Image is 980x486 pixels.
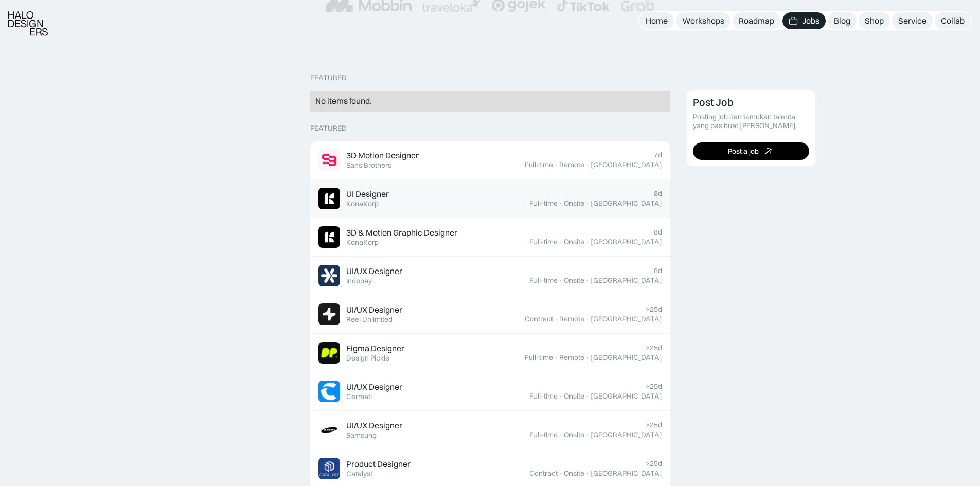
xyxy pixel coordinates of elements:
div: UI Designer [346,189,389,200]
a: Workshops [676,12,730,29]
div: · [585,469,590,478]
div: · [585,392,590,401]
img: Job Image [318,303,340,325]
div: Product Designer [346,459,411,470]
div: [GEOGRAPHIC_DATA] [591,160,662,169]
div: Roadmap [739,15,774,26]
a: Job ImageUI/UX DesignerCermati>25dFull-time·Onsite·[GEOGRAPHIC_DATA] [310,372,670,411]
a: Service [892,12,933,29]
div: >25d [646,344,662,352]
div: Design Pickle [346,354,389,363]
div: Service [898,15,926,26]
div: · [554,315,558,323]
div: [GEOGRAPHIC_DATA] [591,199,662,208]
div: · [559,392,563,401]
div: Post Job [693,96,734,109]
div: Post a job [728,147,759,156]
div: Contract [525,315,553,323]
div: Sans Brothers [346,161,391,170]
div: >25d [646,459,662,468]
div: Figma Designer [346,343,404,354]
div: UI/UX Designer [346,266,402,277]
div: [GEOGRAPHIC_DATA] [591,392,662,401]
div: · [585,199,590,208]
div: Full-time [525,353,553,362]
div: Workshops [682,15,724,26]
div: [GEOGRAPHIC_DATA] [591,315,662,323]
div: · [585,238,590,246]
div: Full-time [529,276,558,285]
a: Job ImageUI/UX DesignerReel Unlimited>25dContract·Remote·[GEOGRAPHIC_DATA] [310,295,670,334]
div: · [559,276,563,285]
div: 8d [654,266,662,275]
div: [GEOGRAPHIC_DATA] [591,238,662,246]
a: Blog [828,12,857,29]
div: · [585,430,590,439]
div: >25d [646,421,662,429]
div: · [585,353,590,362]
div: 8d [654,228,662,237]
a: Jobs [782,12,826,29]
img: Job Image [318,342,340,364]
div: Remote [559,160,584,169]
div: · [585,276,590,285]
div: Full-time [529,392,558,401]
img: Job Image [318,458,340,479]
div: UI/UX Designer [346,382,402,392]
a: Roadmap [733,12,780,29]
div: Shop [865,15,884,26]
div: Onsite [564,199,584,208]
div: · [585,315,590,323]
div: [GEOGRAPHIC_DATA] [591,276,662,285]
div: No items found. [315,96,665,106]
div: Home [646,15,668,26]
div: 3D & Motion Graphic Designer [346,227,457,238]
div: Featured [310,124,347,133]
div: [GEOGRAPHIC_DATA] [591,469,662,478]
div: Full-time [529,430,558,439]
img: Job Image [318,226,340,248]
div: Full-time [529,238,558,246]
div: Full-time [529,199,558,208]
div: Indepay [346,277,372,285]
div: Collab [941,15,965,26]
div: UI/UX Designer [346,304,402,315]
div: Catalyst [346,470,372,478]
div: Remote [559,315,584,323]
div: 7d [654,151,662,159]
div: · [559,238,563,246]
div: 3D Motion Designer [346,150,419,161]
div: Jobs [802,15,819,26]
div: · [559,469,563,478]
img: Job Image [318,149,340,171]
div: KonaKorp [346,200,379,208]
div: Contract [529,469,558,478]
div: · [554,353,558,362]
div: 8d [654,189,662,198]
img: Job Image [318,188,340,209]
div: · [554,160,558,169]
div: Cermati [346,392,372,401]
div: Onsite [564,469,584,478]
div: >25d [646,305,662,314]
a: Job Image3D & Motion Graphic DesignerKonaKorp8dFull-time·Onsite·[GEOGRAPHIC_DATA] [310,218,670,257]
div: · [559,430,563,439]
div: Reel Unlimited [346,315,393,324]
div: Posting job dan temukan talenta yang pas buat [PERSON_NAME]. [693,113,809,130]
img: Job Image [318,265,340,286]
img: Job Image [318,419,340,441]
a: Job Image3D Motion DesignerSans Brothers7dFull-time·Remote·[GEOGRAPHIC_DATA] [310,141,670,179]
div: UI/UX Designer [346,420,402,431]
div: Blog [834,15,850,26]
div: >25d [646,382,662,391]
div: · [585,160,590,169]
div: [GEOGRAPHIC_DATA] [591,430,662,439]
div: Samsung [346,431,377,440]
a: Job ImageUI DesignerKonaKorp8dFull-time·Onsite·[GEOGRAPHIC_DATA] [310,179,670,218]
a: Collab [935,12,971,29]
img: Job Image [318,381,340,402]
div: Onsite [564,276,584,285]
div: Onsite [564,430,584,439]
div: Full-time [525,160,553,169]
div: KonaKorp [346,238,379,247]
